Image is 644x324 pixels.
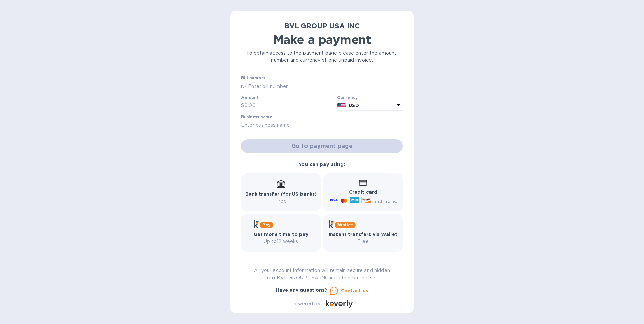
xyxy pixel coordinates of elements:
[337,103,346,108] img: USD
[241,76,265,80] label: Bill number
[245,198,317,205] p: Free
[241,267,403,281] p: All your account information will remain secure and hidden from BVL GROUP USA INC and other busin...
[262,222,271,227] b: Pay
[341,288,368,293] u: Contact us
[299,162,345,167] b: You can pay using:
[349,189,377,195] b: Credit card
[349,103,359,108] b: USD
[254,238,309,245] p: Up to 12 weeks
[291,300,320,307] p: Powered by
[374,199,398,204] span: and more...
[245,191,317,197] b: Bank transfer (for US banks)
[337,95,358,100] b: Currency
[241,120,403,130] input: Enter business name
[241,33,403,47] h1: Make a payment
[329,238,397,245] p: Free
[254,232,309,237] b: Get more time to pay
[337,222,353,227] b: Wallet
[241,115,272,119] label: Business name
[241,102,244,109] p: $
[241,50,403,64] p: To obtain access to the payment page please enter the amount, number and currency of one unpaid i...
[247,81,403,91] input: Enter bill number
[276,287,327,293] b: Have any questions?
[241,96,258,100] label: Amount
[244,101,334,111] input: 0.00
[284,22,360,30] b: BVL GROUP USA INC
[241,83,247,90] p: №
[329,232,397,237] b: Instant transfers via Wallet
